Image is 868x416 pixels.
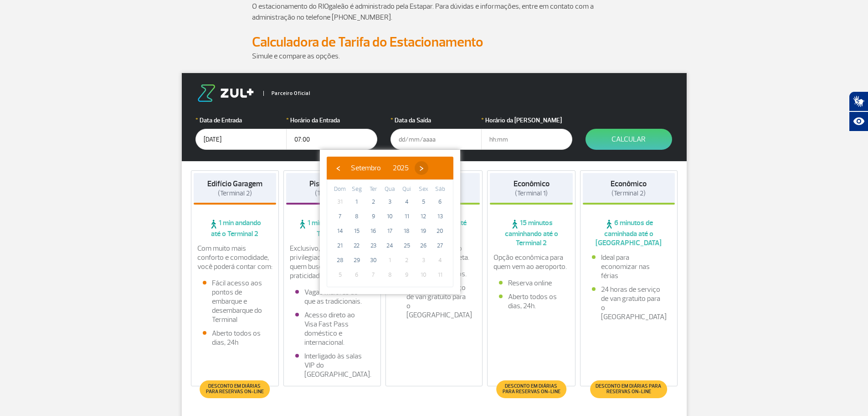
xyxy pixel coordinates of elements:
span: 3 [416,253,431,268]
span: 2 [366,195,380,209]
p: Simule e compare as opções. [252,51,616,62]
span: 6 [433,195,447,209]
p: Com muito mais conforto e comodidade, você poderá contar com: [197,244,273,271]
span: 22 [349,238,364,253]
input: dd/mm/aaaa [390,129,482,150]
button: Calcular [586,129,672,150]
span: 8 [383,268,397,282]
span: 16 [366,224,380,238]
strong: Edifício Garagem [207,179,262,189]
span: 1 [349,195,364,209]
input: hh:mm [481,129,572,150]
span: 2025 [393,163,409,173]
span: 11 [400,209,414,224]
span: 17 [383,224,397,238]
label: Data de Entrada [195,116,287,125]
span: 1 min andando até o Terminal 2 [194,218,277,238]
th: weekday [382,184,399,195]
li: Interligado às salas VIP do [GEOGRAPHIC_DATA]. [295,352,369,379]
span: 25 [400,238,414,253]
div: Plugin de acessibilidade da Hand Talk. [849,91,868,132]
span: 1 [383,253,397,268]
span: 27 [433,238,447,253]
th: weekday [332,184,349,195]
li: Aberto todos os dias, 24h. [499,292,564,311]
span: 24 [383,238,397,253]
span: (Terminal 1) [515,189,548,198]
strong: Piso Premium [309,179,354,189]
img: logo-zul.png [195,84,256,102]
label: Horário da [PERSON_NAME] [481,116,572,125]
span: 21 [333,238,347,253]
strong: Econômico [514,179,550,189]
span: (Terminal 2) [315,189,349,198]
span: 15 minutos caminhando até o Terminal 2 [490,218,573,247]
span: 10 [416,268,431,282]
th: weekday [415,184,432,195]
span: 7 [333,209,347,224]
span: 15 [349,224,364,238]
span: (Terminal 2) [611,189,646,198]
th: weekday [431,184,448,195]
span: 2 [400,253,414,268]
input: dd/mm/aaaa [195,129,287,150]
button: Abrir recursos assistivos. [849,111,868,132]
span: 9 [366,209,380,224]
span: 6 minutos de caminhada até o [GEOGRAPHIC_DATA] [583,218,675,247]
button: 2025 [387,161,415,175]
span: 6 [349,268,364,282]
th: weekday [349,184,365,195]
span: 28 [333,253,347,268]
li: 24 horas de serviço de van gratuito para o [GEOGRAPHIC_DATA] [397,283,471,320]
span: Desconto em diárias para reservas on-line [205,384,265,395]
li: Ideal para economizar nas férias [592,253,666,280]
span: 3 [383,195,397,209]
li: 24 horas de serviço de van gratuito para o [GEOGRAPHIC_DATA] [592,285,666,321]
bs-datepicker-navigation-view: ​ ​ ​ [331,162,428,171]
span: 19 [416,224,431,238]
span: 13 [433,209,447,224]
span: (Terminal 2) [218,189,252,198]
span: 4 [433,253,447,268]
span: 23 [366,238,380,253]
th: weekday [365,184,382,195]
span: Desconto em diárias para reservas on-line [501,384,561,395]
span: 9 [400,268,414,282]
span: 8 [349,209,364,224]
th: weekday [398,184,415,195]
p: O estacionamento do RIOgaleão é administrado pela Estapar. Para dúvidas e informações, entre em c... [252,1,616,23]
span: 29 [349,253,364,268]
span: 4 [400,195,414,209]
span: Setembro [351,163,381,173]
h2: Calculadora de Tarifa do Estacionamento [252,34,616,51]
li: Acesso direto ao Visa Fast Pass doméstico e internacional. [295,311,369,347]
span: 31 [333,195,347,209]
span: 5 [416,195,431,209]
button: ‹ [331,161,345,175]
span: 26 [416,238,431,253]
span: 5 [333,268,347,282]
p: Exclusivo, com localização privilegiada e ideal para quem busca conforto e praticidade. [290,244,375,280]
li: Reserva online [499,279,564,288]
bs-datepicker-container: calendar [320,150,460,294]
button: › [415,161,428,175]
span: 18 [400,224,414,238]
button: Abrir tradutor de língua de sinais. [849,91,868,111]
li: Fácil acesso aos pontos de embarque e desembarque do Terminal [203,279,267,324]
span: Parceiro Oficial [263,91,310,96]
span: 20 [433,224,447,238]
span: Desconto em diárias para reservas on-line [595,384,663,395]
label: Data da Saída [390,116,482,125]
span: 14 [333,224,347,238]
span: 1 min andando até o Terminal 2 [286,218,378,238]
span: 11 [433,268,447,282]
span: 10 [383,209,397,224]
input: hh:mm [286,129,377,150]
li: Vagas maiores do que as tradicionais. [295,288,369,306]
label: Horário da Entrada [286,116,377,125]
strong: Econômico [611,179,647,189]
span: 12 [416,209,431,224]
li: Aberto todos os dias, 24h [203,329,267,347]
